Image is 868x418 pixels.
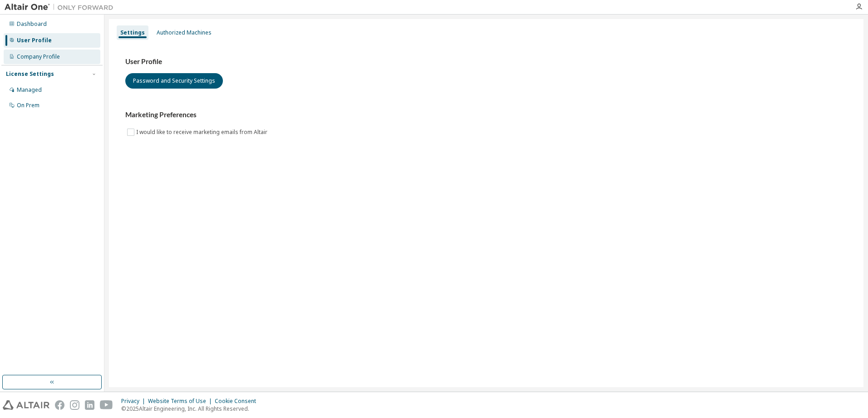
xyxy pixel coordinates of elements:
img: altair_logo.svg [3,400,49,410]
div: Dashboard [17,20,47,28]
div: Managed [17,86,42,94]
div: Privacy [121,398,148,405]
p: © 2025 Altair Engineering, Inc. All Rights Reserved. [121,405,261,413]
img: youtube.svg [100,400,113,410]
div: Cookie Consent [215,398,261,405]
div: Authorized Machines [157,29,212,36]
div: Website Terms of Use [148,398,215,405]
h3: Marketing Preferences [125,110,847,119]
img: Altair One [5,3,118,12]
img: linkedin.svg [85,400,94,410]
h3: User Profile [125,57,847,66]
div: Settings [120,29,145,36]
div: Company Profile [17,53,60,60]
div: User Profile [17,37,52,44]
label: I would like to receive marketing emails from Altair [136,127,269,138]
img: instagram.svg [70,400,79,410]
button: Password and Security Settings [125,73,223,89]
img: facebook.svg [55,400,64,410]
div: License Settings [6,70,54,78]
div: On Prem [17,102,39,109]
